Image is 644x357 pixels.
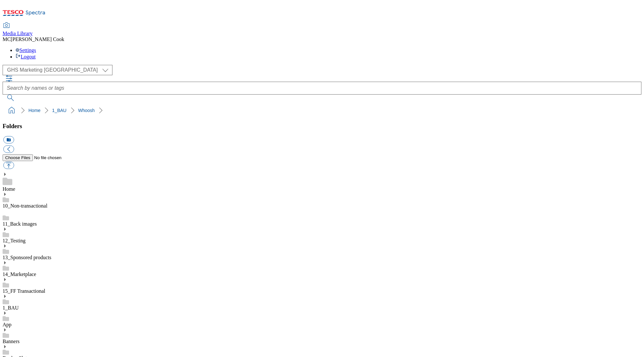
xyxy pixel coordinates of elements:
a: Home [28,108,40,113]
a: 10_Non-transactional [3,203,48,209]
a: Settings [16,47,36,53]
a: Home [3,186,15,192]
a: Media Library [3,23,33,36]
a: 11_Back images [3,221,37,227]
input: Search by names or tags [3,82,641,95]
a: Banners [3,339,19,344]
a: App [3,322,12,327]
a: 1_BAU [52,108,66,113]
h3: Folders [3,123,641,130]
a: Whoosh [78,108,95,113]
a: home [6,105,17,116]
a: 1_BAU [3,305,19,311]
nav: breadcrumb [3,104,641,117]
span: Media Library [3,31,33,36]
a: 14_Marketplace [3,271,36,277]
span: [PERSON_NAME] Cook [11,36,64,42]
a: 13_Sponsored products [3,255,51,260]
a: 12_Testing [3,238,26,243]
span: MC [3,36,11,42]
a: 15_FF Transactional [3,288,45,294]
a: Logout [16,54,36,59]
